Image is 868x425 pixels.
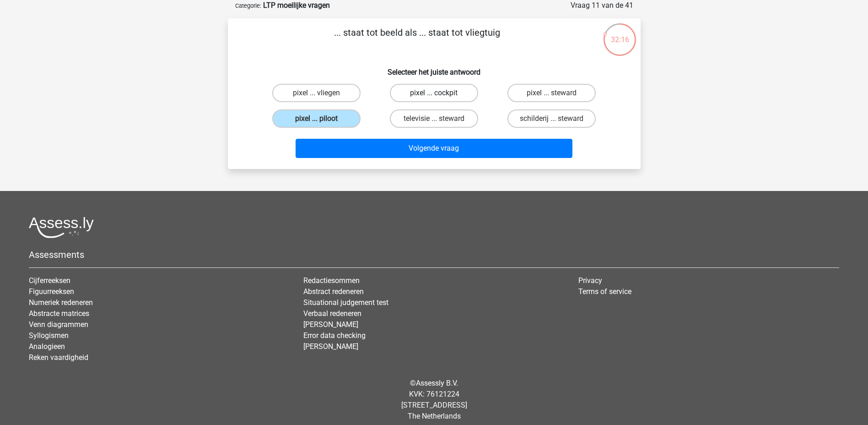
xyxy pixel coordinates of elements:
a: Syllogismen [29,331,69,340]
h6: Selecteer het juiste antwoord [243,60,626,76]
small: Categorie: [235,2,261,9]
a: Verbaal redeneren [303,309,361,318]
label: schilderij ... steward [507,109,596,128]
label: televisie ... steward [390,109,478,128]
img: Assessly logo [29,217,94,238]
a: Privacy [578,276,602,285]
a: Reken vaardigheid [29,353,88,362]
a: [PERSON_NAME] [303,320,358,329]
p: ... staat tot beeld als ... staat tot vliegtuig [243,26,592,53]
a: [PERSON_NAME] [303,342,358,351]
button: Volgende vraag [296,139,572,158]
label: pixel ... piloot [272,109,361,128]
label: pixel ... steward [507,84,596,102]
a: Abstract redeneren [303,287,364,296]
h5: Assessments [29,249,839,260]
a: Cijferreeksen [29,276,70,285]
a: Analogieen [29,342,65,351]
a: Error data checking [303,331,366,340]
label: pixel ... vliegen [272,84,361,102]
a: Terms of service [578,287,631,296]
a: Assessly B.V. [416,379,458,387]
label: pixel ... cockpit [390,84,478,102]
a: Numeriek redeneren [29,298,93,307]
a: Situational judgement test [303,298,388,307]
a: Redactiesommen [303,276,360,285]
a: Venn diagrammen [29,320,88,329]
a: Figuurreeksen [29,287,74,296]
strong: LTP moeilijke vragen [263,1,330,10]
a: Abstracte matrices [29,309,89,318]
div: 32:16 [603,22,637,45]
